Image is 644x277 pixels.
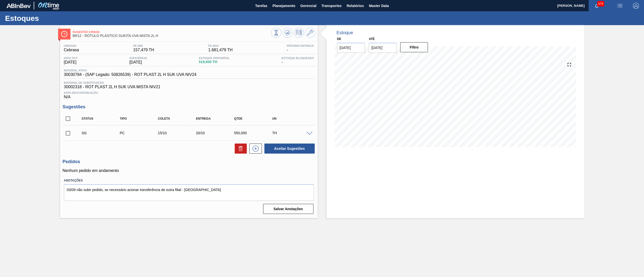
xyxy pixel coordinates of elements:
span: Estoque Disponível [199,57,230,60]
input: dd/mm/yyyy [337,43,365,53]
div: Nova sugestão [247,144,262,154]
span: 1.681,479 TH [208,48,233,52]
h1: Estoques [5,15,94,21]
span: Master Data [369,3,389,9]
div: 550,000 [233,131,276,135]
button: Atualizar Gráfico [283,28,293,38]
div: Qtde [233,117,276,120]
span: Próxima Entrega [287,44,314,47]
span: Relatórios [347,3,364,9]
div: 15/10/2025 [156,131,200,135]
span: 579 [597,1,604,7]
div: TH [271,131,314,135]
span: Suficiência [129,57,147,60]
label: Anotações [64,177,314,184]
label: Até [369,37,375,41]
span: BR12 - RÓTULO PLÁSTICO SUKITA UVA MISTA 2L H [73,34,271,38]
button: Filtro [400,42,428,52]
input: dd/mm/yyyy [369,43,397,53]
img: userActions [617,3,623,9]
span: PE MAX [208,44,233,47]
div: Pedido de Compra [118,131,162,135]
div: N/A [63,89,315,99]
span: Tarefas [255,3,267,9]
div: 20/10/2025 [195,131,238,135]
p: Nenhum pedido em andamento [63,168,315,173]
span: Data out [64,57,78,60]
span: [DATE] [64,60,78,65]
button: Programar Estoque [294,28,304,38]
div: Tipo [118,117,162,120]
span: Transportes [321,3,342,9]
img: TNhmsLtSVTkK8tSr43FrP2fwEKptu5GPRR3wAAAABJRU5ErkJggg== [7,4,31,8]
div: Sugestão Criada [80,131,124,135]
span: Cebrasa [64,48,79,52]
span: Planejamento [272,3,295,9]
button: Visão Geral dos Estoques [271,28,281,38]
span: 519,600 TH [199,60,230,64]
div: Excluir Sugestões [232,144,247,154]
div: Estoque [337,30,353,35]
h3: Pedidos [63,159,315,164]
label: De [337,37,341,41]
span: PE MIN [133,44,154,47]
span: Material de Substituição [64,81,314,84]
div: - [286,44,315,52]
button: Salvar Anotações [263,204,313,214]
div: - [280,57,315,65]
h3: Sugestões [63,104,315,110]
span: Data Descontinuação [64,91,314,94]
span: Material ativo [64,69,196,72]
textarea: 03/09 não subir pedido, se necessário acionar transferência de outra filial - [GEOGRAPHIC_DATA] [64,184,314,201]
button: Ir ao Master Data / Geral [305,28,315,38]
img: Ícone [61,31,67,37]
span: 30030784 - (SAP Legado: 50826539) - ROT PLAST 2L H SUK UVA NIV24 [64,72,196,77]
span: Gerencial [300,3,316,9]
div: Status [80,117,124,120]
span: Estoque Bloqueado [281,57,314,60]
div: Coleta [156,117,200,120]
div: Entrega [195,117,238,120]
div: Aceitar Sugestões [262,143,315,154]
div: UN [271,117,314,120]
span: Unidade [64,44,79,47]
span: 30002318 - ROT PLAST 2L H SUK UVA MISTA NIV21 [64,85,314,89]
span: [DATE] [129,60,147,65]
button: Aceitar Sugestões [264,144,315,154]
span: 157,479 TH [133,48,154,52]
img: Logout [633,3,639,9]
button: Notificações [589,2,605,9]
span: Sugestão Criada [73,30,271,33]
